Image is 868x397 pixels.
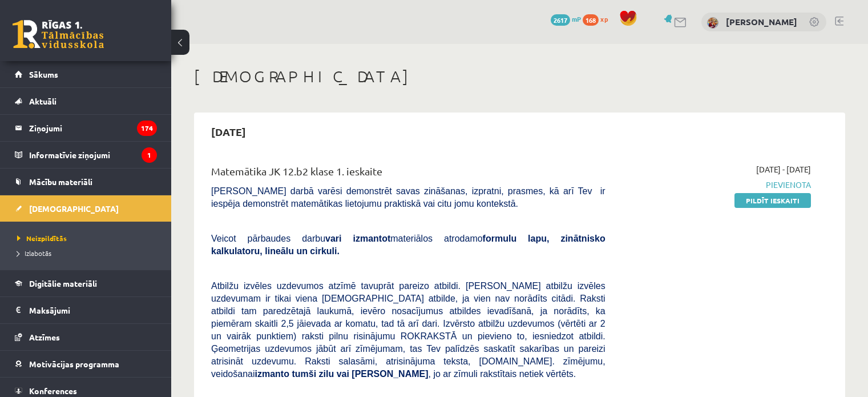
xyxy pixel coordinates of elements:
[29,359,119,369] span: Motivācijas programma
[29,297,157,323] legend: Maksājumi
[29,177,92,187] span: Mācību materiāli
[29,69,58,79] span: Sākums
[583,14,613,23] a: 168 xp
[211,234,605,256] span: Veicot pārbaudes darbu materiālos atrodamo
[29,96,56,106] span: Aktuāli
[551,14,570,26] span: 2617
[15,351,157,377] a: Motivācijas programma
[13,20,104,49] a: Rīgas 1. Tālmācības vidusskola
[17,233,160,243] a: Neizpildītās
[292,369,428,379] b: tumši zilu vai [PERSON_NAME]
[325,234,390,243] b: vari izmantot
[29,203,119,214] span: [DEMOGRAPHIC_DATA]
[137,121,157,136] i: 174
[29,332,60,342] span: Atzīmes
[15,324,157,350] a: Atzīmes
[15,195,157,222] a: [DEMOGRAPHIC_DATA]
[15,270,157,296] a: Digitālie materiāli
[15,142,157,168] a: Informatīvie ziņojumi1
[17,234,67,243] span: Neizpildītās
[623,179,811,191] span: Pievienota
[211,186,605,208] span: [PERSON_NAME] darbā varēsi demonstrēt savas zināšanas, izpratni, prasmes, kā arī Tev ir iespēja d...
[756,163,811,175] span: [DATE] - [DATE]
[211,234,605,256] b: formulu lapu, zinātnisko kalkulatoru, lineālu un cirkuli.
[211,281,605,379] span: Atbilžu izvēles uzdevumos atzīmē tavuprāt pareizo atbildi. [PERSON_NAME] atbilžu izvēles uzdevuma...
[600,14,608,23] span: xp
[15,169,157,195] a: Mācību materiāli
[707,17,718,29] img: Sofija Losāne
[15,115,157,141] a: Ziņojumi174
[15,61,157,87] a: Sākums
[29,142,157,168] legend: Informatīvie ziņojumi
[726,16,797,27] a: [PERSON_NAME]
[142,147,157,163] i: 1
[734,193,811,208] a: Pildīt ieskaiti
[17,248,51,258] span: Izlabotās
[29,386,77,396] span: Konferences
[255,369,289,379] b: izmanto
[29,278,97,288] span: Digitālie materiāli
[200,118,257,145] h2: [DATE]
[29,115,157,141] legend: Ziņojumi
[572,14,581,23] span: mP
[211,163,605,185] div: Matemātika JK 12.b2 klase 1. ieskaite
[17,248,160,258] a: Izlabotās
[15,297,157,323] a: Maksājumi
[583,14,599,26] span: 168
[551,14,581,23] a: 2617 mP
[15,88,157,114] a: Aktuāli
[194,67,845,86] h1: [DEMOGRAPHIC_DATA]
